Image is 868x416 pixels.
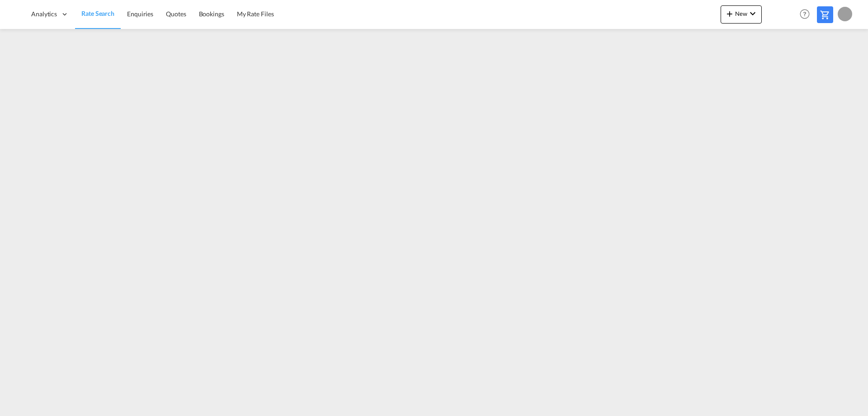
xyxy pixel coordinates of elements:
div: Help [797,6,817,23]
span: Help [797,6,812,22]
span: My Rate Files [237,10,274,18]
md-icon: icon-plus 400-fg [724,8,735,19]
span: Enquiries [127,10,153,18]
button: icon-plus 400-fgNewicon-chevron-down [721,5,762,24]
span: Quotes [166,10,186,18]
span: Rate Search [81,10,114,17]
md-icon: icon-chevron-down [747,8,758,19]
span: Bookings [199,10,224,18]
span: New [724,10,758,17]
span: Analytics [31,10,57,19]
